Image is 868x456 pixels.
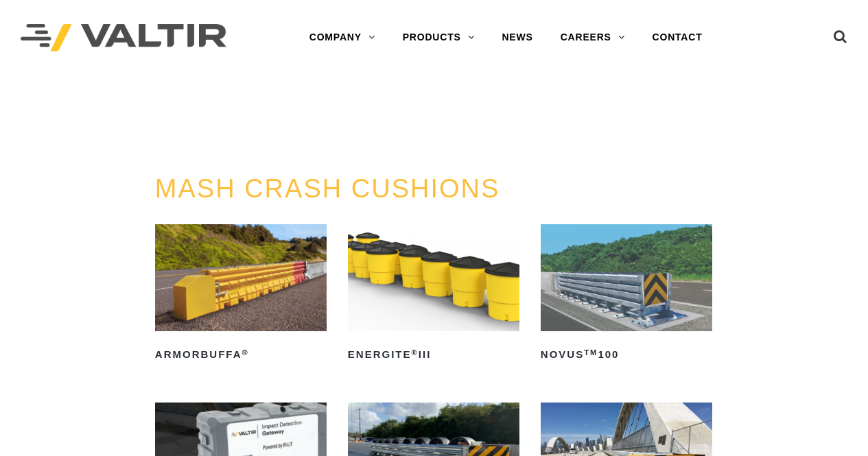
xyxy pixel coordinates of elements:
[155,344,327,365] h2: ArmorBuffa
[389,24,489,51] a: PRODUCTS
[541,224,712,365] a: NOVUSTM100
[639,24,716,51] a: CONTACT
[584,348,598,357] sup: TM
[547,24,639,51] a: CAREERS
[155,224,327,365] a: ArmorBuffa®
[348,224,519,365] a: ENERGITE®III
[488,24,546,51] a: NEWS
[412,348,419,357] sup: ®
[541,344,712,365] h2: NOVUS 100
[296,24,389,51] a: COMPANY
[21,24,226,52] img: Valtir
[155,174,500,203] a: MASH CRASH CUSHIONS
[242,348,248,357] sup: ®
[348,344,519,365] h2: ENERGITE III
